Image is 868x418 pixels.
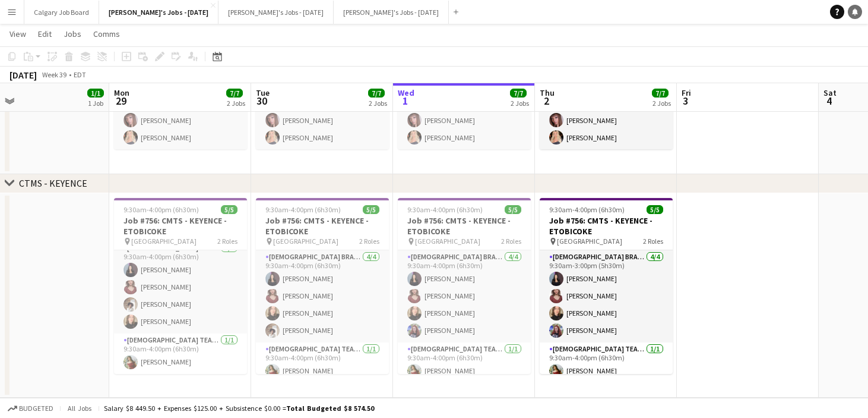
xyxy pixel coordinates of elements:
span: 9:30am-4:00pm (6h30m) [549,205,625,214]
app-card-role: [DEMOGRAPHIC_DATA] Brand Ambassador2/29:45am-3:00pm (5h15m)[PERSON_NAME][PERSON_NAME] [540,92,673,149]
app-card-role: [DEMOGRAPHIC_DATA] Team Leader1/19:30am-4:00pm (6h30m)[PERSON_NAME] [540,342,673,383]
span: 5/5 [505,205,521,214]
button: [PERSON_NAME]'s Jobs - [DATE] [334,1,449,24]
span: Comms [93,29,120,39]
span: 29 [112,94,129,108]
span: Edit [38,29,52,39]
span: View [9,29,26,39]
span: 1 [396,94,414,108]
span: [GEOGRAPHIC_DATA] [415,237,480,246]
div: 2 Jobs [227,99,245,108]
span: 7/7 [226,89,243,98]
span: 30 [254,94,270,108]
span: 5/5 [647,205,663,214]
span: 2 Roles [643,237,663,246]
app-card-role: [DEMOGRAPHIC_DATA] Brand Ambassador2/29:45am-5:00pm (7h15m)[PERSON_NAME][PERSON_NAME] [398,92,531,149]
span: 7/7 [510,89,527,98]
span: Jobs [64,29,81,39]
h3: Job #756: CMTS - KEYENCE - ETOBICOKE [256,215,389,237]
span: Tue [256,87,270,98]
span: Sat [823,87,837,98]
div: EDT [74,70,86,79]
div: 2 Jobs [511,99,529,108]
span: 9:30am-4:00pm (6h30m) [407,205,483,214]
app-job-card: 9:30am-4:00pm (6h30m)5/5Job #756: CMTS - KEYENCE - ETOBICOKE [GEOGRAPHIC_DATA]2 Roles[DEMOGRAPHIC... [398,198,531,374]
span: Budgeted [19,404,53,413]
span: Wed [398,87,414,98]
span: Thu [540,87,555,98]
span: Fri [682,87,691,98]
span: 2 Roles [501,237,521,246]
h3: Job #756: CMTS - KEYENCE - ETOBICOKE [398,215,531,237]
span: All jobs [65,404,94,413]
span: 2 [538,94,555,108]
app-card-role: [DEMOGRAPHIC_DATA] Brand Ambassador4/49:30am-4:00pm (6h30m)[PERSON_NAME][PERSON_NAME][PERSON_NAME... [398,250,531,342]
app-job-card: 9:30am-4:00pm (6h30m)5/5Job #756: CMTS - KEYENCE - ETOBICOKE [GEOGRAPHIC_DATA]2 Roles[DEMOGRAPHIC... [256,198,389,374]
div: 1 Job [88,99,103,108]
span: 5/5 [221,205,237,214]
button: [PERSON_NAME]'s Jobs - [DATE] [218,1,334,24]
span: Total Budgeted $8 574.50 [286,404,374,413]
button: [PERSON_NAME]'s Jobs - [DATE] [99,1,218,24]
div: Salary $8 449.50 + Expenses $125.00 + Subsistence $0.00 = [104,404,374,413]
a: Jobs [59,26,86,42]
span: 4 [822,94,837,108]
app-card-role: [DEMOGRAPHIC_DATA] Brand Ambassador4/49:30am-4:00pm (6h30m)[PERSON_NAME][PERSON_NAME][PERSON_NAME... [114,241,247,334]
a: Comms [88,26,125,42]
app-card-role: [DEMOGRAPHIC_DATA] Team Leader1/19:30am-4:00pm (6h30m)[PERSON_NAME] [256,342,389,383]
app-card-role: [DEMOGRAPHIC_DATA] Brand Ambassador2/29:00am-5:00pm (8h)[PERSON_NAME][PERSON_NAME] [114,92,247,149]
span: [GEOGRAPHIC_DATA] [557,237,622,246]
span: [GEOGRAPHIC_DATA] [273,237,338,246]
span: Week 39 [39,70,69,79]
app-job-card: 9:30am-4:00pm (6h30m)5/5Job #756: CMTS - KEYENCE - ETOBICOKE [GEOGRAPHIC_DATA]2 Roles[DEMOGRAPHIC... [114,198,247,374]
span: 2 Roles [359,237,379,246]
h3: Job #756: CMTS - KEYENCE - ETOBICOKE [540,215,673,237]
span: 9:30am-4:00pm (6h30m) [265,205,341,214]
h3: Job #756: CMTS - KEYENCE - ETOBICOKE [114,215,247,237]
button: Calgary Job Board [24,1,99,24]
button: Budgeted [6,402,55,415]
app-card-role: [DEMOGRAPHIC_DATA] Brand Ambassador2/29:30am-7:00pm (9h30m)[PERSON_NAME][PERSON_NAME] [256,92,389,149]
span: 5/5 [363,205,379,214]
span: [GEOGRAPHIC_DATA] [131,237,197,246]
span: 9:30am-4:00pm (6h30m) [123,205,199,214]
div: 2 Jobs [652,99,671,108]
div: [DATE] [9,69,37,81]
span: Mon [114,87,129,98]
div: CTMS - KEYENCE [19,177,87,189]
div: 2 Jobs [369,99,387,108]
app-card-role: [DEMOGRAPHIC_DATA] Brand Ambassador4/49:30am-4:00pm (6h30m)[PERSON_NAME][PERSON_NAME][PERSON_NAME... [256,250,389,342]
a: Edit [33,26,56,42]
span: 2 Roles [217,237,237,246]
app-card-role: [DEMOGRAPHIC_DATA] Team Leader1/19:30am-4:00pm (6h30m)[PERSON_NAME] [398,342,531,383]
app-card-role: [DEMOGRAPHIC_DATA] Team Leader1/19:30am-4:00pm (6h30m)[PERSON_NAME] [114,334,247,374]
span: 7/7 [368,89,385,98]
span: 1/1 [87,89,104,98]
app-job-card: 9:30am-4:00pm (6h30m)5/5Job #756: CMTS - KEYENCE - ETOBICOKE [GEOGRAPHIC_DATA]2 Roles[DEMOGRAPHIC... [540,198,673,374]
app-card-role: [DEMOGRAPHIC_DATA] Brand Ambassador4/49:30am-3:00pm (5h30m)[PERSON_NAME][PERSON_NAME][PERSON_NAME... [540,250,673,342]
span: 7/7 [652,89,669,98]
span: 3 [680,94,691,108]
a: View [5,26,31,42]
